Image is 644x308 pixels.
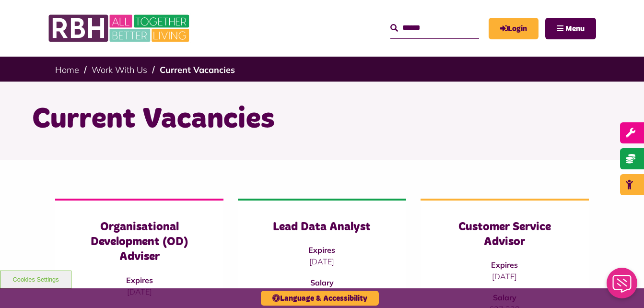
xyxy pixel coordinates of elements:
[48,10,192,47] img: RBH
[74,220,204,265] h3: Organisational Development (OD) Adviser
[491,260,518,270] strong: Expires
[92,64,147,75] a: Work With Us
[55,64,79,75] a: Home
[261,291,379,306] button: Language & Accessibility
[489,18,539,39] a: MyRBH
[308,245,335,255] strong: Expires
[257,256,387,267] p: [DATE]
[74,286,204,297] p: [DATE]
[545,18,596,39] button: Navigation
[440,220,570,249] h3: Customer Service Advisor
[257,220,387,235] h3: Lead Data Analyst
[32,101,612,138] h1: Current Vacancies
[160,64,235,75] a: Current Vacancies
[126,275,153,285] strong: Expires
[440,271,570,282] p: [DATE]
[565,25,585,33] span: Menu
[310,278,334,287] strong: Salary
[390,18,479,38] input: Search
[601,265,644,308] iframe: Netcall Web Assistant for live chat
